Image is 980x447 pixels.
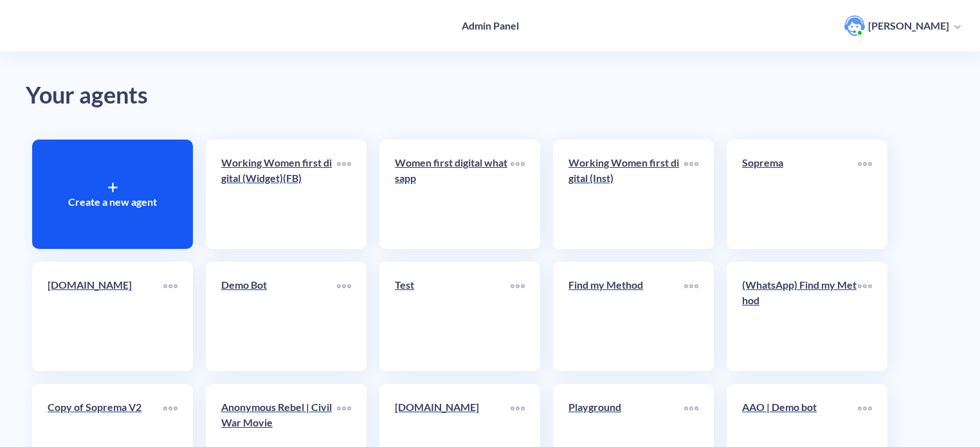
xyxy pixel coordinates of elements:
[395,155,511,233] a: Women first digital whatsapp
[742,155,858,233] a: Soprema
[48,399,163,415] p: Copy of Soprema V2
[868,19,949,33] p: [PERSON_NAME]
[838,14,967,37] button: user photo[PERSON_NAME]
[48,277,163,293] p: [DOMAIN_NAME]
[48,277,163,356] a: [DOMAIN_NAME]
[568,399,684,415] p: Playground
[568,155,684,186] p: Working Women first digital (Inst)
[395,399,511,415] p: [DOMAIN_NAME]
[26,77,954,114] div: Your agents
[221,155,337,233] a: Working Women first digital (Widget)(FB)
[742,155,858,170] p: Soprema
[844,15,865,36] img: user photo
[395,277,511,293] p: Test
[221,399,337,430] p: Anonymous Rebel | Civil War Movie
[742,277,858,308] p: (WhatsApp) Find my Method
[568,277,684,356] a: Find my Method
[221,155,337,186] p: Working Women first digital (Widget)(FB)
[221,277,337,356] a: Demo Bot
[395,277,511,356] a: Test
[395,155,511,186] p: Women first digital whatsapp
[68,194,157,210] p: Create a new agent
[568,155,684,233] a: Working Women first digital (Inst)
[742,399,858,415] p: AAO | Demo bot
[221,277,337,293] p: Demo Bot
[462,19,519,32] h4: Admin Panel
[742,277,858,356] a: (WhatsApp) Find my Method
[568,277,684,293] p: Find my Method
